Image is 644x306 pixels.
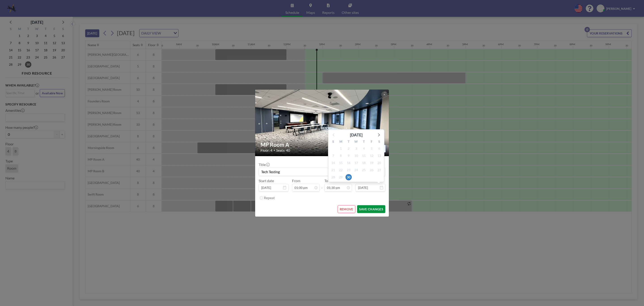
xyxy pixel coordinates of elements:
span: Floor: 4 [261,148,272,153]
h2: MP Room A [261,141,384,148]
span: • [273,149,275,152]
label: To [324,179,328,183]
img: 537.JPEG [255,72,389,173]
label: Repeat [264,196,275,200]
label: Title [259,162,269,167]
label: Start date [259,179,274,183]
button: SAVE CHANGES [357,205,385,213]
span: - [321,180,323,190]
span: Seats: 40 [276,148,290,153]
button: REMOVE [338,205,355,213]
input: (No title) [259,168,385,176]
label: From [292,179,300,183]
